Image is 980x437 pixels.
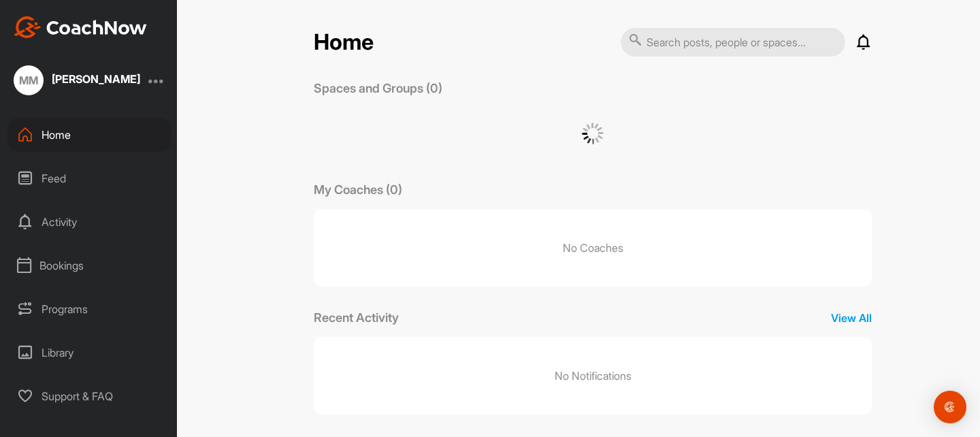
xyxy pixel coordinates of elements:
[314,29,374,56] h2: Home
[7,379,171,413] div: Support & FAQ
[7,292,171,326] div: Programs
[7,118,171,152] div: Home
[934,391,966,423] div: Open Intercom Messenger
[314,79,442,97] p: Spaces and Groups (0)
[621,28,845,56] input: Search posts, people or spaces...
[14,65,44,95] div: MM
[314,180,402,199] p: My Coaches (0)
[52,74,140,84] div: [PERSON_NAME]
[14,16,147,38] img: CoachNow
[831,310,872,326] p: View All
[582,123,604,144] img: G6gVgL6ErOh57ABN0eRmCEwV0I4iEi4d8EwaPGI0tHgoAbU4EAHFLEQAh+QQFCgALACwIAA4AGAASAAAEbHDJSesaOCdk+8xg...
[7,205,171,239] div: Activity
[314,308,399,327] p: Recent Activity
[7,336,171,370] div: Library
[314,209,872,287] p: No Coaches
[7,248,171,282] div: Bookings
[7,161,171,195] div: Feed
[555,368,632,384] p: No Notifications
